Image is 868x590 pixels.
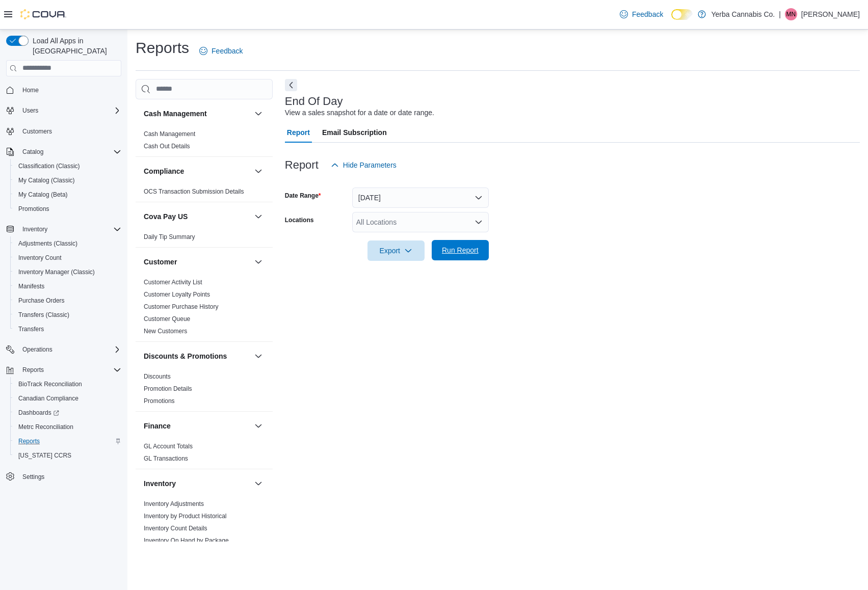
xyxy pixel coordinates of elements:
[144,166,250,176] button: Compliance
[285,192,321,200] label: Date Range
[14,203,54,215] a: Promotions
[144,421,171,431] h3: Finance
[22,106,38,115] span: Users
[18,297,65,305] span: Purchase Orders
[285,95,343,108] h3: End Of Day
[10,448,125,463] button: [US_STATE] CCRS
[144,512,227,520] span: Inventory by Product Historical
[14,266,121,278] span: Inventory Manager (Classic)
[18,325,44,333] span: Transfers
[144,525,207,532] a: Inventory Count Details
[144,513,227,520] a: Inventory by Product Historical
[144,211,250,222] button: Cova Pay US
[14,174,121,186] span: My Catalog (Classic)
[14,392,83,405] a: Canadian Compliance
[144,454,188,463] span: GL Transactions
[144,351,250,361] button: Discounts & Promotions
[18,223,51,235] button: Inventory
[18,423,73,431] span: Metrc Reconciliation
[2,342,125,357] button: Operations
[14,237,82,250] a: Adjustments (Classic)
[144,109,207,119] h3: Cash Management
[20,9,66,19] img: Cova
[14,392,121,405] span: Canadian Compliance
[252,420,265,432] button: Finance
[14,421,77,433] a: Metrc Reconciliation
[144,188,244,195] a: OCS Transaction Submission Details
[144,278,202,286] span: Customer Activity List
[10,279,125,293] button: Manifests
[18,471,48,483] a: Settings
[144,291,210,298] a: Customer Loyalty Points
[343,160,397,170] span: Hide Parameters
[711,8,775,20] p: Yerba Cannabis Co.
[14,174,79,186] a: My Catalog (Classic)
[14,435,44,447] a: Reports
[136,185,273,202] div: Compliance
[144,372,171,381] span: Discounts
[352,187,489,208] button: [DATE]
[14,421,121,433] span: Metrc Reconciliation
[6,78,121,511] nav: Complex example
[10,173,125,187] button: My Catalog (Classic)
[144,500,204,508] span: Inventory Adjustments
[144,500,204,507] a: Inventory Adjustments
[14,280,121,292] span: Manifests
[18,205,49,213] span: Promotions
[144,233,195,241] span: Daily Tip Summary
[2,469,125,484] button: Settings
[14,280,48,292] a: Manifests
[2,103,125,118] button: Users
[144,187,244,196] span: OCS Transaction Submission Details
[18,364,48,376] button: Reports
[779,8,781,20] p: |
[322,122,387,143] span: Email Subscription
[18,364,121,376] span: Reports
[18,451,71,460] span: [US_STATE] CCRS
[18,84,121,96] span: Home
[144,478,176,489] h3: Inventory
[144,303,219,310] a: Customer Purchase History
[18,125,121,138] span: Customers
[144,211,188,222] h3: Cova Pay US
[14,252,121,264] span: Inventory Count
[144,233,195,240] a: Daily Tip Summary
[252,108,265,120] button: Cash Management
[144,257,177,267] h3: Customer
[285,79,297,91] button: Next
[144,130,195,138] a: Cash Management
[14,160,121,172] span: Classification (Classic)
[14,407,121,419] span: Dashboards
[14,237,121,250] span: Adjustments (Classic)
[374,240,418,261] span: Export
[144,328,187,335] a: New Customers
[144,290,210,299] span: Customer Loyalty Points
[10,377,125,391] button: BioTrack Reconciliation
[14,309,121,321] span: Transfers (Classic)
[22,86,39,94] span: Home
[18,146,47,158] button: Catalog
[14,294,121,307] span: Purchase Orders
[18,311,69,319] span: Transfers (Classic)
[10,251,125,265] button: Inventory Count
[2,363,125,377] button: Reports
[10,308,125,322] button: Transfers (Classic)
[144,142,190,150] span: Cash Out Details
[144,315,190,323] a: Customer Queue
[144,478,250,489] button: Inventory
[252,165,265,177] button: Compliance
[18,254,62,262] span: Inventory Count
[475,218,483,226] button: Open list of options
[14,449,121,462] span: Washington CCRS
[14,203,121,215] span: Promotions
[367,240,425,261] button: Export
[2,83,125,97] button: Home
[18,409,59,417] span: Dashboards
[144,537,229,544] a: Inventory On Hand by Package
[18,380,82,388] span: BioTrack Reconciliation
[252,477,265,490] button: Inventory
[144,421,250,431] button: Finance
[285,108,434,118] div: View a sales snapshot for a date or date range.
[18,125,56,138] a: Customers
[10,322,125,336] button: Transfers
